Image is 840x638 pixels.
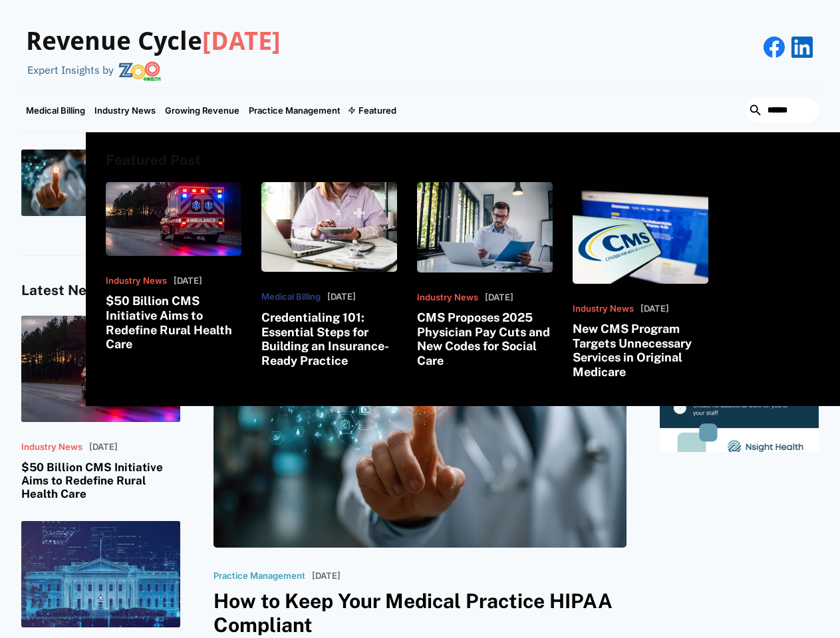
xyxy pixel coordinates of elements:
p: Industry News [21,442,82,453]
a: Medical Billing[DATE]Credentialing 101: Essential Steps for Building an Insurance-Ready Practice [261,182,397,368]
div: Featured [345,88,401,132]
h3: $50 Billion CMS Initiative Aims to Redefine Rural Health Care [106,294,241,351]
p: [DATE] [327,292,356,302]
a: Industry News[DATE]$50 Billion CMS Initiative Aims to Redefine Rural Health Care [21,316,180,501]
p: Industry News [106,276,167,286]
a: Industry News[DATE]New CMS Program Targets Unnecessary Services in Original Medicare [573,182,708,379]
a: Practice ManagementHow to Keep Your Medical Practice HIPAA Compliant [21,150,206,216]
p: [DATE] [312,571,341,582]
a: Growing Revenue [160,88,244,132]
p: Industry News [573,304,634,314]
a: Industry News[DATE]$50 Billion CMS Initiative Aims to Redefine Rural Health Care [106,182,241,352]
p: [DATE] [174,276,202,286]
a: Practice Management [244,88,345,132]
a: Medical Billing [21,88,90,132]
h3: $50 Billion CMS Initiative Aims to Redefine Rural Health Care [21,461,180,501]
p: Practice Management [213,571,305,582]
h4: Latest News [21,282,180,299]
p: Medical Billing [261,292,321,302]
p: [DATE] [89,442,118,453]
h3: Credentialing 101: Essential Steps for Building an Insurance-Ready Practice [261,310,397,368]
span: [DATE] [202,27,281,56]
h3: How to Keep Your Medical Practice HIPAA Compliant [213,589,627,637]
h3: New CMS Program Targets Unnecessary Services in Original Medicare [573,322,708,379]
p: Industry News [417,292,478,303]
div: Expert Insights by [27,64,114,76]
a: Industry News [90,88,160,132]
div: Featured [358,105,396,116]
a: Industry News[DATE]CMS Proposes 2025 Physician Pay Cuts and New Codes for Social Care [417,182,553,368]
h3: Revenue Cycle [26,27,281,57]
p: [DATE] [640,304,669,314]
a: Revenue Cycle[DATE]Expert Insights by [21,13,281,81]
h3: CMS Proposes 2025 Physician Pay Cuts and New Codes for Social Care [417,310,553,368]
p: [DATE] [485,292,513,303]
